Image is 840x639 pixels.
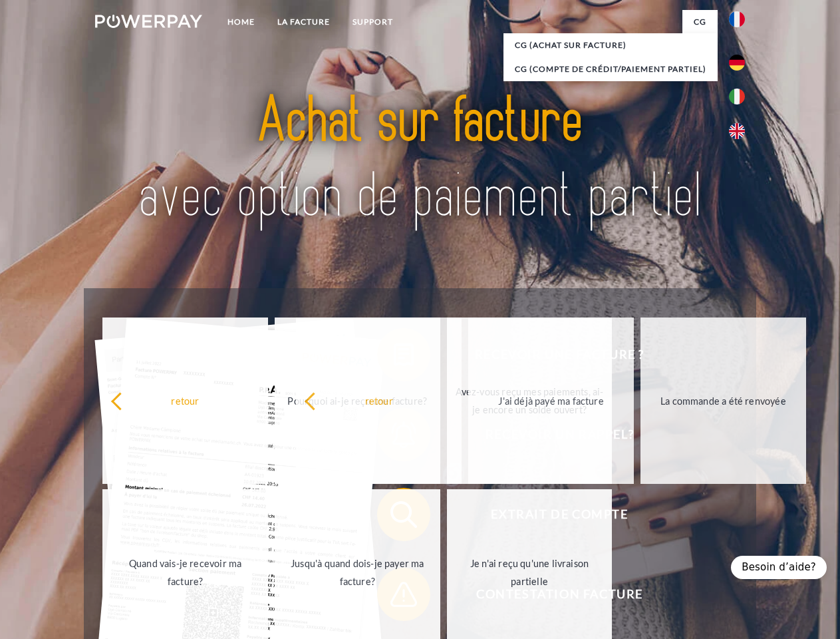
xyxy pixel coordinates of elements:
[729,89,745,105] img: it
[731,556,827,579] div: Besoin d’aide?
[648,391,798,409] div: La commande a été renvoyée
[682,10,718,34] a: CG
[110,391,260,409] div: retour
[216,10,266,34] a: Home
[304,391,454,409] div: retour
[95,15,202,28] img: logo-powerpay-white.svg
[455,554,605,590] div: Je n'ai reçu qu'une livraison partielle
[266,10,341,34] a: LA FACTURE
[476,391,626,409] div: J'ai déjà payé ma facture
[503,33,718,57] a: CG (achat sur facture)
[503,57,718,81] a: CG (Compte de crédit/paiement partiel)
[729,11,745,27] img: fr
[283,554,432,590] div: Jusqu'à quand dois-je payer ma facture?
[341,10,404,34] a: Support
[729,123,745,139] img: en
[110,554,260,590] div: Quand vais-je recevoir ma facture?
[729,55,745,71] img: de
[127,64,713,255] img: title-powerpay_fr.svg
